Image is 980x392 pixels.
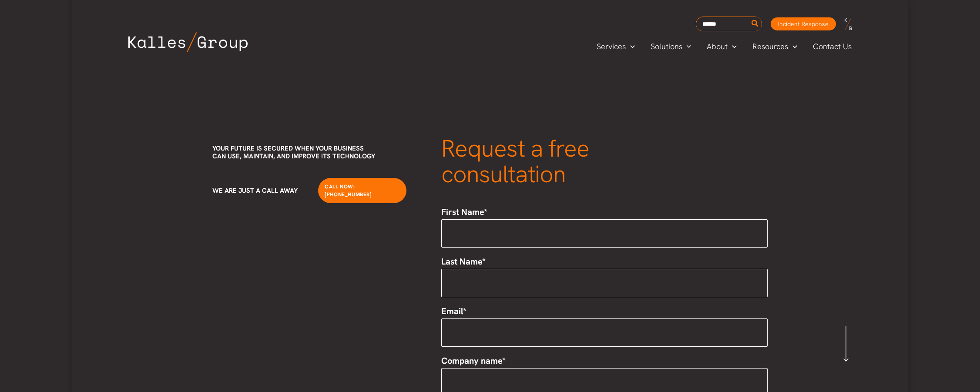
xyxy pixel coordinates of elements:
[441,256,482,267] span: Last Name
[128,32,248,52] img: Kalles Group
[212,186,298,195] span: We are just a call away
[441,355,502,366] span: Company name
[707,40,728,53] span: About
[752,40,788,53] span: Resources
[788,40,797,53] span: Menu Toggle
[771,17,836,30] a: Incident Response
[589,40,643,53] a: ServicesMenu Toggle
[441,206,484,218] span: First Name
[682,40,691,53] span: Menu Toggle
[441,305,463,317] span: Email
[651,40,682,53] span: Solutions
[325,183,372,198] span: Call Now: [PHONE_NUMBER]
[597,40,626,53] span: Services
[805,40,860,53] a: Contact Us
[441,133,589,190] span: Request a free consultation
[813,40,852,53] span: Contact Us
[212,144,375,161] span: Your future is secured when your business can use, maintain, and improve its technology
[750,17,761,31] button: Search
[589,39,860,54] nav: Primary Site Navigation
[745,40,805,53] a: ResourcesMenu Toggle
[318,178,406,203] a: Call Now: [PHONE_NUMBER]
[728,40,737,53] span: Menu Toggle
[643,40,699,53] a: SolutionsMenu Toggle
[699,40,745,53] a: AboutMenu Toggle
[626,40,635,53] span: Menu Toggle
